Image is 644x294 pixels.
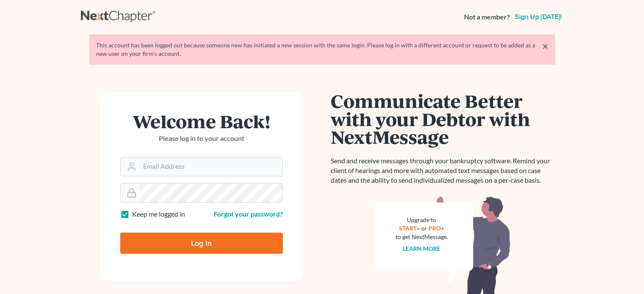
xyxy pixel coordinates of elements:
div: to get NextMessage. [395,233,448,241]
input: Email Address [140,157,282,176]
strong: Not a member? [464,12,510,22]
a: Forgot your password? [214,210,283,218]
h1: Communicate Better with your Debtor with NextMessage [331,92,555,146]
div: Upgrade to [395,216,448,224]
p: Please log in to your account [120,134,283,143]
a: Sign up [DATE]! [513,14,564,20]
h1: Welcome Back! [120,112,283,130]
a: START+ [399,225,420,232]
label: Keep me logged in [132,209,185,219]
input: Log In [120,233,283,254]
p: Send and receive messages through your bankruptcy software. Remind your client of hearings and mo... [331,156,555,185]
a: PRO+ [428,225,444,232]
div: This account has been logged out because someone new has initiated a new session with the same lo... [96,41,548,58]
span: or [421,225,427,232]
a: × [542,41,548,51]
a: Learn more [403,245,440,252]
